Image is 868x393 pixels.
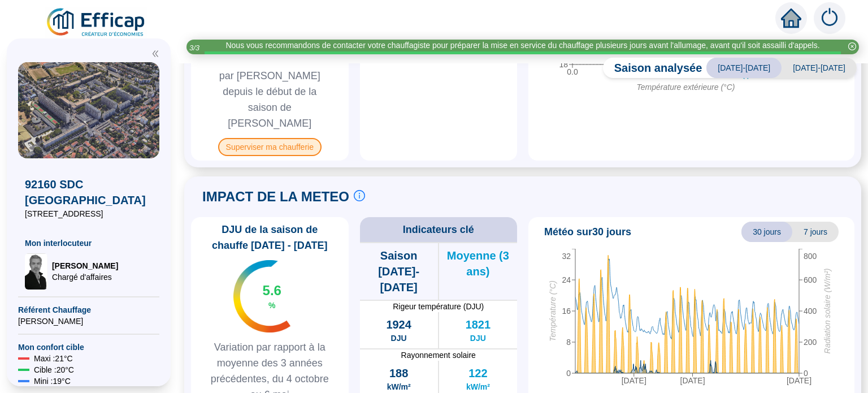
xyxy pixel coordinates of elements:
[804,306,817,315] tspan: 400
[637,83,735,92] tspan: Température extérieure (°C)
[202,188,349,206] span: IMPACT DE LA METEO
[466,317,491,332] span: 1821
[196,222,344,253] span: DJU de la saison de chauffe [DATE] - [DATE]
[814,2,845,34] img: alerts
[263,282,281,300] span: 5.6
[45,7,147,38] img: efficap energie logo
[34,353,73,364] span: Maxi : 21 °C
[792,222,839,242] span: 7 jours
[439,248,517,279] span: Moyenne (3 ans)
[680,375,705,385] tspan: [DATE]
[782,58,857,78] span: [DATE]-[DATE]
[268,300,275,311] span: %
[603,60,702,76] span: Saison analysée
[25,237,153,249] span: Mon interlocuteur
[34,375,71,387] span: Mini : 19 °C
[25,176,153,208] span: 92160 SDC [GEOGRAPHIC_DATA]
[566,368,571,377] tspan: 0
[360,301,518,312] span: Rigeur température (DJU)
[233,260,290,332] img: indicateur températures
[34,364,74,375] span: Cible : 20 °C
[225,40,819,51] div: Nous vous recommandons de contacter votre chauffagiste pour préparer la mise en service du chauff...
[466,381,490,392] span: kW/m²
[622,375,646,385] tspan: [DATE]
[360,349,518,361] span: Rayonnement solaire
[562,251,571,260] tspan: 32
[151,50,159,58] span: double-left
[781,8,801,28] span: home
[804,251,817,260] tspan: 800
[391,332,407,344] span: DJU
[52,271,118,283] span: Chargé d'affaires
[25,253,47,290] img: Chargé d'affaires
[566,337,571,346] tspan: 8
[387,381,411,392] span: kW/m²
[52,260,118,271] span: [PERSON_NAME]
[787,375,811,385] tspan: [DATE]
[218,138,322,156] span: Superviser ma chaufferie
[559,59,568,68] tspan: 18
[544,224,631,240] span: Météo sur 30 jours
[804,337,817,346] tspan: 200
[468,365,487,381] span: 122
[189,44,199,52] i: 3 / 3
[848,42,856,50] span: close-circle
[562,306,571,315] tspan: 16
[804,368,808,377] tspan: 0
[741,222,792,242] span: 30 jours
[403,222,474,237] span: Indicateurs clé
[18,316,159,327] span: [PERSON_NAME]
[18,304,159,316] span: Référent Chauffage
[742,66,750,79] text: 16.3
[386,317,411,332] span: 1924
[470,332,486,344] span: DJU
[562,275,571,284] tspan: 24
[567,67,578,76] tspan: 0.0
[548,280,557,342] tspan: Température (°C)
[196,52,344,131] span: Économies de DJU fournis par [PERSON_NAME] depuis le début de la saison de [PERSON_NAME]
[706,58,782,78] span: [DATE]-[DATE]
[354,190,365,201] span: info-circle
[823,268,832,353] tspan: Radiation solaire (W/m²)
[25,208,153,219] span: [STREET_ADDRESS]
[389,365,408,381] span: 188
[18,342,159,353] span: Mon confort cible
[804,275,817,284] tspan: 600
[360,248,438,295] span: Saison [DATE]-[DATE]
